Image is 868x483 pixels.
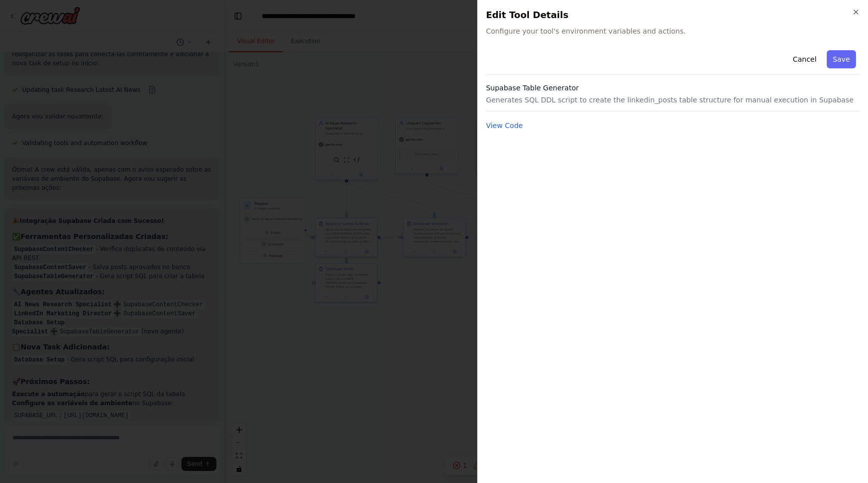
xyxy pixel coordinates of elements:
button: Save [827,50,856,68]
button: View Code [486,120,523,131]
h3: Supabase Table Generator [486,83,860,93]
span: Configure your tool's environment variables and actions. [486,26,860,36]
p: Generates SQL DDL script to create the linkedin_posts table structure for manual execution in Sup... [486,95,860,105]
h2: Edit Tool Details [486,8,860,22]
button: Cancel [787,50,822,68]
